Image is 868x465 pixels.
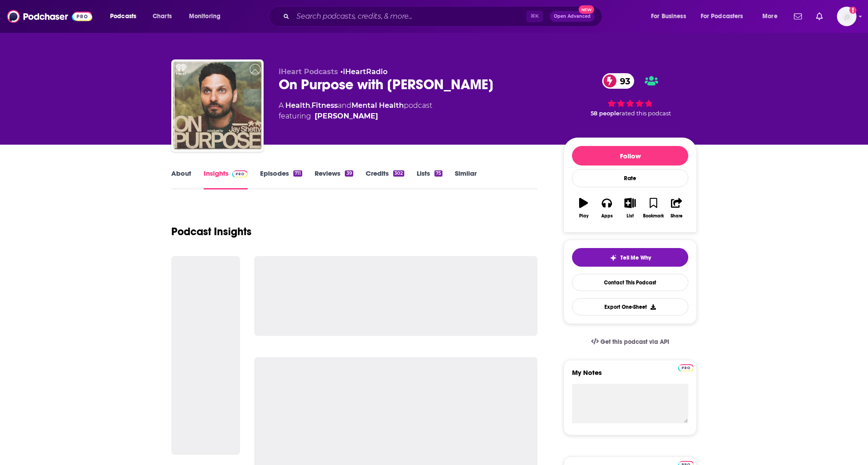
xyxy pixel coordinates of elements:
a: Mental Health [351,101,404,110]
span: Monitoring [189,10,221,23]
a: 93 [602,73,635,89]
div: 39 [345,170,353,177]
button: Follow [572,146,688,166]
img: Podchaser Pro [232,170,248,177]
svg: Add a profile image [849,7,856,14]
img: Podchaser Pro [678,364,694,371]
a: Fitness [312,101,338,110]
button: Play [572,192,595,224]
span: More [762,10,777,23]
div: 93 58 peoplerated this podcast [564,67,697,122]
span: , [310,101,312,110]
button: Open AdvancedNew [550,11,595,22]
span: Charts [153,10,172,23]
a: Credits302 [366,169,404,189]
input: Search podcasts, credits, & more... [293,9,526,24]
img: User Profile [837,7,856,26]
button: Export One-Sheet [572,298,688,315]
span: For Podcasters [701,10,743,23]
button: open menu [695,9,756,24]
span: featuring [279,111,432,122]
a: Pro website [678,363,694,371]
div: 302 [393,170,404,177]
img: Podchaser - Follow, Share and Rate Podcasts [7,8,92,25]
a: Reviews39 [315,169,353,189]
button: open menu [104,9,148,24]
button: List [619,192,642,224]
a: InsightsPodchaser Pro [204,169,248,189]
a: Show notifications dropdown [813,9,826,24]
h1: Podcast Insights [171,225,252,238]
span: Logged in as rowan.sullivan [837,7,856,26]
span: Tell Me Why [620,254,651,261]
div: Share [671,213,683,219]
label: My Notes [572,368,688,384]
a: Similar [455,169,477,189]
div: Play [579,213,588,219]
span: iHeart Podcasts [279,67,338,76]
button: Bookmark [642,192,665,224]
img: tell me why sparkle [610,254,617,261]
button: open menu [756,9,789,24]
span: • [340,67,387,76]
a: About [171,169,191,189]
button: tell me why sparkleTell Me Why [572,248,688,267]
span: ⌘ K [526,11,543,22]
span: 58 people [591,110,619,117]
div: Search podcasts, credits, & more... [277,6,611,27]
span: Get this podcast via API [600,338,669,346]
a: iHeartRadio [343,67,387,76]
span: New [579,5,595,14]
div: A podcast [279,100,432,122]
a: Show notifications dropdown [790,9,805,24]
span: Podcasts [110,10,136,23]
div: Bookmark [643,213,664,219]
span: and [338,101,351,110]
div: List [627,213,634,219]
button: Share [665,192,688,224]
span: For Business [651,10,686,23]
button: open menu [645,9,697,24]
button: open menu [183,9,232,24]
button: Apps [595,192,618,224]
a: Charts [147,9,177,24]
a: [PERSON_NAME] [315,111,378,122]
a: Get this podcast via API [584,331,676,353]
img: On Purpose with Jay Shetty [173,61,262,150]
a: Episodes711 [260,169,302,189]
div: 75 [434,170,442,177]
span: 93 [611,73,635,89]
div: Rate [572,169,688,187]
div: Apps [601,213,613,219]
button: Show profile menu [837,7,856,26]
span: Open Advanced [554,14,591,19]
a: Health [285,101,310,110]
span: rated this podcast [619,110,671,117]
div: 711 [293,170,302,177]
a: Contact This Podcast [572,274,688,291]
a: Lists75 [417,169,442,189]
